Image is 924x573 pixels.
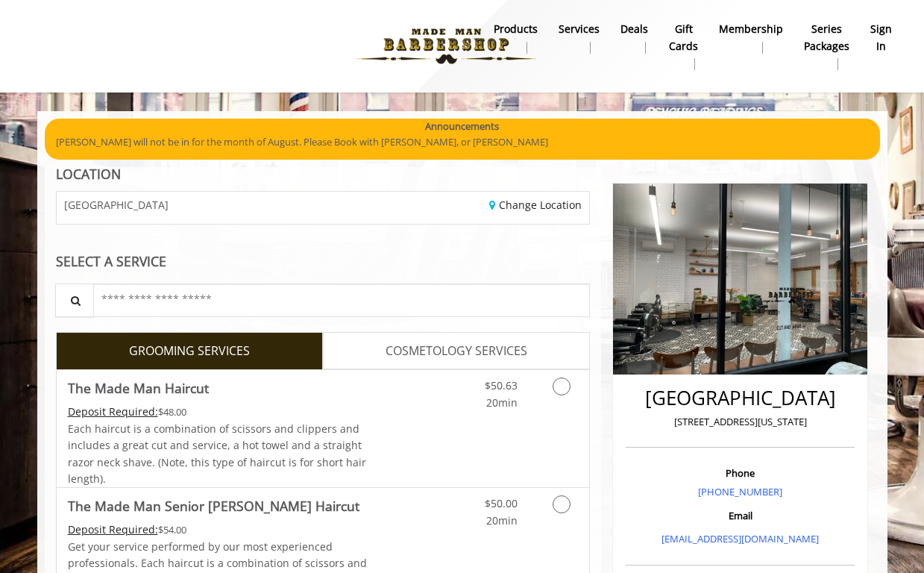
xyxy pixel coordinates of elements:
[620,21,648,37] b: Deals
[629,387,851,409] h2: [GEOGRAPHIC_DATA]
[489,198,582,212] a: Change Location
[64,199,169,210] span: [GEOGRAPHIC_DATA]
[698,485,782,498] a: [PHONE_NUMBER]
[386,342,527,361] span: COSMETOLOGY SERVICES
[494,21,538,37] b: products
[610,19,659,57] a: DealsDeals
[669,21,698,54] b: gift cards
[68,522,158,536] span: This service needs some Advance to be paid before we block your appointment
[860,19,902,57] a: sign insign in
[659,19,708,74] a: Gift cardsgift cards
[629,468,851,478] h3: Phone
[344,5,549,87] img: Made Man Barbershop logo
[804,21,849,54] b: Series packages
[485,496,518,510] span: $50.00
[68,378,209,398] b: The Made Man Haircut
[56,165,121,183] b: LOCATION
[485,378,518,392] span: $50.63
[548,19,610,57] a: ServicesServices
[559,21,600,37] b: Services
[68,522,368,538] div: $54.00
[870,21,892,54] b: sign in
[486,395,518,410] span: 20min
[483,19,548,57] a: Productsproducts
[55,284,94,317] button: Service Search
[629,414,851,430] p: [STREET_ADDRESS][US_STATE]
[68,404,158,419] span: This service needs some Advance to be paid before we block your appointment
[708,19,793,57] a: MembershipMembership
[793,19,860,74] a: Series packagesSeries packages
[425,119,499,134] b: Announcements
[629,510,851,521] h3: Email
[68,495,359,516] b: The Made Man Senior [PERSON_NAME] Haircut
[68,422,366,486] span: Each haircut is a combination of scissors and clippers and includes a great cut and service, a ho...
[129,342,250,361] span: GROOMING SERVICES
[56,254,591,269] div: SELECT A SERVICE
[486,513,518,527] span: 20min
[68,404,368,420] div: $48.00
[661,532,819,545] a: [EMAIL_ADDRESS][DOMAIN_NAME]
[56,134,869,150] p: [PERSON_NAME] will not be in for the month of August. Please Book with [PERSON_NAME], or [PERSON_...
[719,21,783,37] b: Membership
